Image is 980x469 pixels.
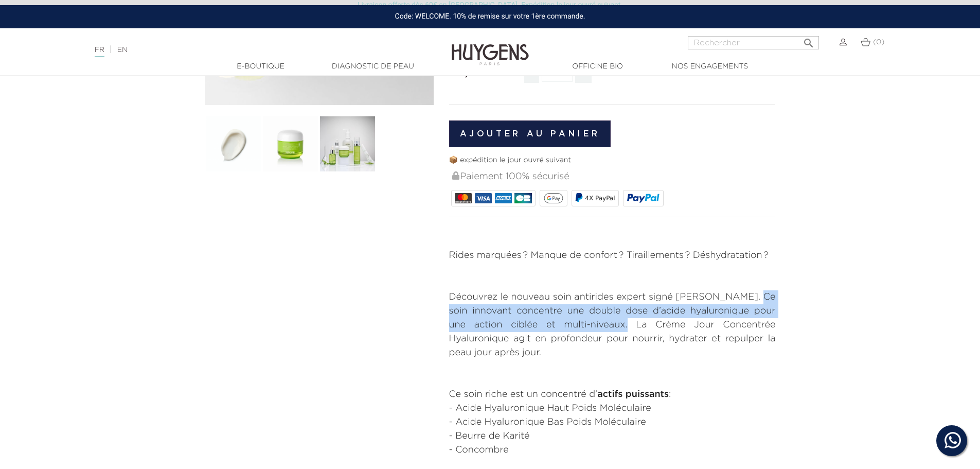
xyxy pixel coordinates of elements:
[455,193,472,203] img: MASTERCARD
[95,46,104,57] a: FR
[803,34,815,46] i: 
[90,44,401,56] div: |
[449,155,776,166] p: 📦 expédition le jour ouvré suivant
[658,61,761,72] a: Nos engagements
[449,443,776,457] li: - Concombre
[546,61,649,72] a: Officine Bio
[544,193,563,203] img: google_pay
[495,193,512,203] img: AMEX
[449,290,776,360] p: Découvrez le nouveau soin antirides expert signé [PERSON_NAME]. Ce soin innovant concentre une do...
[449,388,776,402] p: Ce soin riche est un concentré d' :
[209,61,312,72] a: E-Boutique
[322,61,424,72] a: Diagnostic de peau
[117,46,128,54] a: EN
[452,171,459,180] img: Paiement 100% sécurisé
[452,27,529,67] img: Huygens
[451,166,776,188] div: Paiement 100% sécurisé
[449,66,498,78] span: 42,90 €
[449,249,776,263] p: Rides marquées ? Manque de confort ? Tiraillements ? Déshydratation ?
[501,63,514,91] div: TTC
[449,415,776,429] li: - Acide Hyaluronique Bas Poids Moléculaire
[688,36,819,49] input: Rechercher
[514,193,531,203] img: CB_NATIONALE
[475,193,492,203] img: VISA
[449,402,776,415] li: - Acide Hyaluronique Haut Poids Moléculaire
[799,33,818,47] button: 
[585,195,615,202] span: 4X PayPal
[597,390,669,399] strong: actifs puissants
[449,120,611,147] button: Ajouter au panier
[873,39,884,46] span: (0)
[449,429,776,443] li: - Beurre de Karité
